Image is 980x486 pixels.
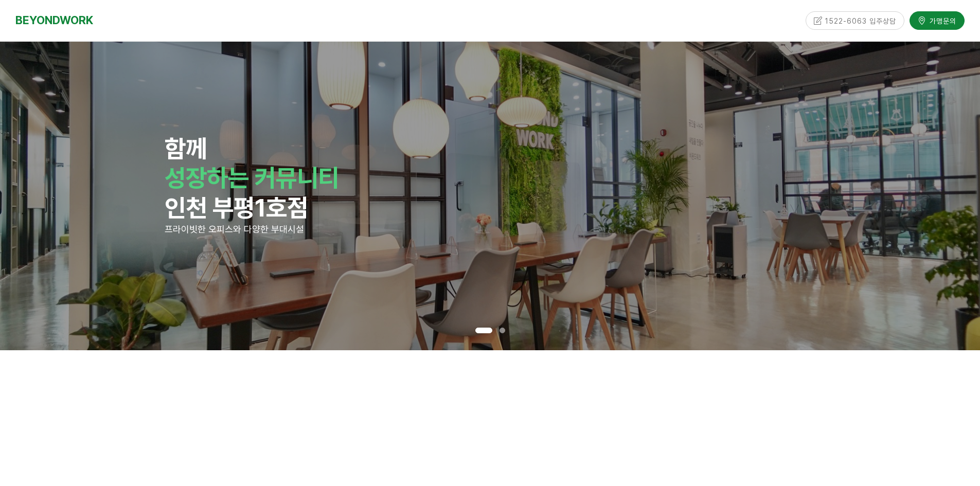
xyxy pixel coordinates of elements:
strong: 함께 [165,134,207,164]
a: 가맹문의 [910,11,965,29]
span: 프라이빗한 오피스와 다양한 부대시설 [165,224,304,235]
strong: 인천 부평1호점 [165,193,308,223]
strong: 성장하는 커뮤니티 [165,163,339,193]
a: BEYONDWORK [15,11,93,30]
span: 가맹문의 [926,15,956,26]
